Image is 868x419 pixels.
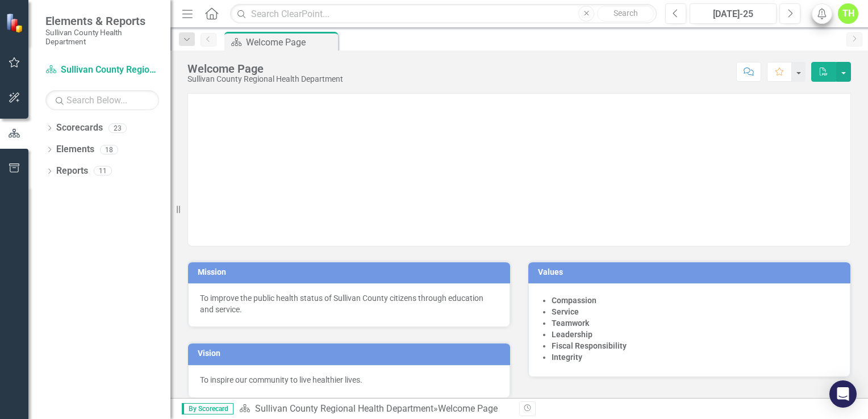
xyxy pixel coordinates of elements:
[552,330,592,339] strong: Leadership
[200,374,498,386] p: To inspire our community to live healthier lives.
[230,4,657,24] input: Search ClearPoint...
[100,145,118,154] div: 18
[246,35,335,49] div: Welcome Page
[614,9,638,18] span: Search
[6,12,26,32] img: ClearPoint Strategy
[552,319,589,328] strong: Teamwork
[694,7,773,21] div: [DATE]-25
[187,75,343,83] div: Sullivan County Regional Health Department
[56,121,103,135] a: Scorecards
[552,353,582,362] strong: Integrity
[187,62,343,75] div: Welcome Page
[597,6,654,22] button: Search
[690,3,777,24] button: [DATE]-25
[94,166,112,176] div: 11
[198,268,504,276] h3: Mission
[182,403,233,414] span: By Scorecard
[438,403,498,414] div: Welcome Page
[200,292,498,315] p: To improve the public health status of Sullivan County citizens through education and service.
[45,28,159,47] small: Sullivan County Health Department
[45,14,159,28] span: Elements & Reports
[538,268,845,276] h3: Values
[838,3,858,24] button: TH
[198,349,504,358] h3: Vision
[552,341,627,350] strong: Fiscal Responsibility
[108,123,127,133] div: 23
[552,307,579,316] strong: Service
[45,90,159,110] input: Search Below...
[552,296,596,305] strong: Compassion
[255,403,433,414] a: Sullivan County Regional Health Department
[56,143,94,156] a: Elements
[45,64,159,77] a: Sullivan County Regional Health Department
[829,380,857,408] div: Open Intercom Messenger
[56,165,88,178] a: Reports
[239,403,511,416] div: »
